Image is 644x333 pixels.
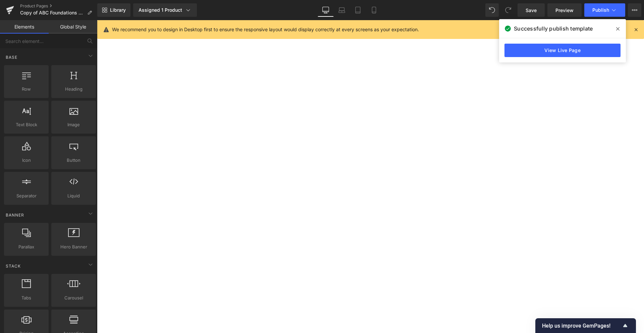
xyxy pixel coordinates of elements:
[112,26,419,33] p: We recommend you to design in Desktop first to ensure the responsive layout would display correct...
[110,7,126,13] span: Library
[542,322,629,330] button: Show survey - Help us improve GemPages!
[350,3,366,17] a: Tablet
[6,121,47,128] span: Text Block
[5,54,18,60] span: Base
[20,3,97,9] a: Product Pages
[97,3,130,17] a: New Library
[334,3,350,17] a: Laptop
[5,212,25,218] span: Banner
[547,3,582,17] a: Preview
[628,3,641,17] button: More
[6,157,47,164] span: Icon
[6,294,47,301] span: Tabs
[53,121,94,128] span: Image
[501,3,515,17] button: Redo
[6,86,47,93] span: Row
[53,294,94,301] span: Carousel
[318,3,334,17] a: Desktop
[485,3,499,17] button: Undo
[53,157,94,164] span: Button
[542,323,621,329] span: Help us improve GemPages!
[20,10,85,15] span: Copy of ABC Foundations Bundle
[53,192,94,199] span: Liquid
[514,25,593,33] span: Successfully publish template
[53,86,94,93] span: Heading
[621,310,637,326] iframe: Intercom live chat
[49,20,97,34] a: Global Style
[504,44,621,57] a: View Live Page
[584,3,625,17] button: Publish
[6,243,47,250] span: Parallax
[592,7,609,13] span: Publish
[5,263,21,269] span: Stack
[139,7,192,13] div: Assigned 1 Product
[526,7,537,14] span: Save
[555,7,574,14] span: Preview
[6,192,47,199] span: Separator
[53,243,94,250] span: Hero Banner
[366,3,382,17] a: Mobile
